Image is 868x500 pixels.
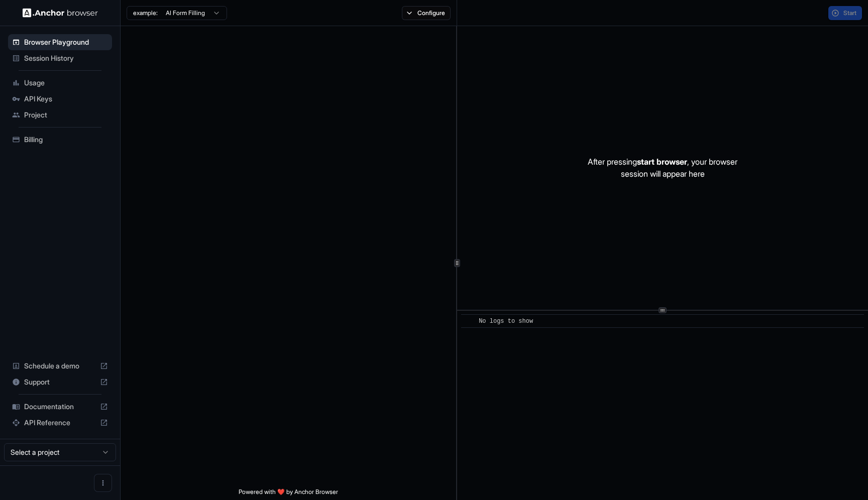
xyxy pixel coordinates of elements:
[8,132,112,148] div: Billing
[479,318,533,325] span: No logs to show
[8,107,112,123] div: Project
[588,156,737,180] p: After pressing , your browser session will appear here
[466,316,471,326] span: ​
[8,358,112,374] div: Schedule a demo
[24,110,108,120] span: Project
[8,415,112,431] div: API Reference
[8,50,112,66] div: Session History
[24,418,96,428] span: API Reference
[239,488,338,500] span: Powered with ❤️ by Anchor Browser
[8,399,112,415] div: Documentation
[24,78,108,88] span: Usage
[8,374,112,390] div: Support
[8,75,112,91] div: Usage
[133,9,158,17] span: example:
[94,474,112,492] button: Open menu
[402,6,451,20] button: Configure
[8,91,112,107] div: API Keys
[24,37,108,47] span: Browser Playground
[24,402,96,412] span: Documentation
[24,135,108,145] span: Billing
[24,53,108,63] span: Session History
[24,361,96,371] span: Schedule a demo
[24,377,96,387] span: Support
[24,94,108,104] span: API Keys
[637,157,687,167] span: start browser
[23,8,98,18] img: Anchor Logo
[8,34,112,50] div: Browser Playground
